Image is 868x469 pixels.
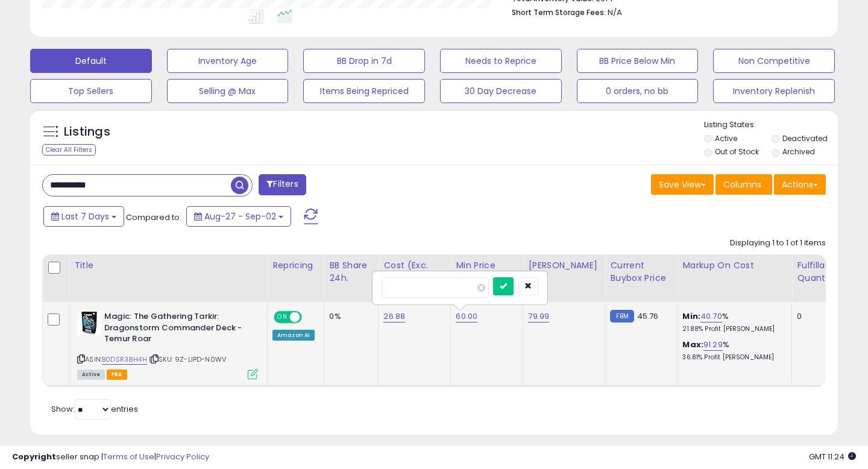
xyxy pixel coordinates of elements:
span: Columns [723,178,761,190]
div: Cost (Exc. VAT) [383,259,445,285]
a: 26.88 [383,310,405,323]
label: Deactivated [782,133,828,143]
p: 36.81% Profit [PERSON_NAME] [682,353,782,362]
small: FBM [610,310,634,323]
div: [PERSON_NAME] [528,259,600,272]
button: Last 7 Days [43,206,124,227]
button: Actions [774,174,826,195]
span: Aug-27 - Sep-02 [204,210,276,222]
span: FBA [107,370,127,380]
button: Save View [651,174,714,195]
div: Amazon AI [272,330,315,341]
button: Inventory Replenish [713,79,835,103]
th: The percentage added to the cost of goods (COGS) that forms the calculator for Min & Max prices. [678,254,792,302]
a: Privacy Policy [156,451,209,462]
b: Magic: The Gathering Tarkir: Dragonstorm Commander Deck - Temur Roar [104,311,251,348]
div: Min Price [456,259,518,272]
div: Title [74,259,262,272]
p: Listing States: [704,119,838,131]
div: Current Buybox Price [610,259,672,285]
img: 41-u0dA1YXL._SL40_.jpg [77,311,101,335]
strong: Copyright [12,451,56,462]
label: Active [715,133,737,143]
span: Compared to: [126,212,181,223]
button: Inventory Age [167,49,289,73]
span: 2025-09-12 11:24 GMT [809,451,856,462]
button: BB Price Below Min [577,49,699,73]
div: Displaying 1 to 1 of 1 items [730,238,826,249]
div: 0 [797,311,834,322]
button: Top Sellers [30,79,152,103]
a: Terms of Use [103,451,154,462]
div: Repricing [272,259,319,272]
span: All listings currently available for purchase on Amazon [77,370,105,380]
div: % [682,339,782,362]
b: Min: [682,310,700,322]
button: 0 orders, no bb [577,79,699,103]
h5: Listings [64,124,110,140]
span: | SKU: 9Z-LIPD-N0WV [149,354,226,364]
div: seller snap | | [12,452,209,463]
span: Last 7 Days [61,210,109,222]
b: Max: [682,339,703,350]
a: B0DSR38H4H [102,354,147,365]
div: Markup on Cost [682,259,787,272]
div: 0% [329,311,369,322]
button: Needs to Reprice [440,49,562,73]
button: Aug-27 - Sep-02 [186,206,291,227]
button: 30 Day Decrease [440,79,562,103]
a: 40.70 [700,310,722,323]
label: Archived [782,146,815,157]
div: Fulfillable Quantity [797,259,838,285]
button: Columns [715,174,772,195]
p: 21.88% Profit [PERSON_NAME] [682,325,782,333]
button: Default [30,49,152,73]
span: ON [275,312,290,323]
button: BB Drop in 7d [303,49,425,73]
a: 60.00 [456,310,477,323]
b: Short Term Storage Fees: [512,7,606,17]
span: 45.76 [637,310,659,322]
button: Items Being Repriced [303,79,425,103]
div: % [682,311,782,333]
span: Show: entries [51,403,138,415]
button: Selling @ Max [167,79,289,103]
a: 91.29 [703,339,723,351]
span: OFF [300,312,319,323]
span: N/A [608,7,622,18]
a: 79.99 [528,310,549,323]
button: Filters [259,174,306,195]
button: Non Competitive [713,49,835,73]
div: Clear All Filters [42,144,96,156]
div: ASIN: [77,311,258,378]
label: Out of Stock [715,146,759,157]
div: BB Share 24h. [329,259,373,285]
